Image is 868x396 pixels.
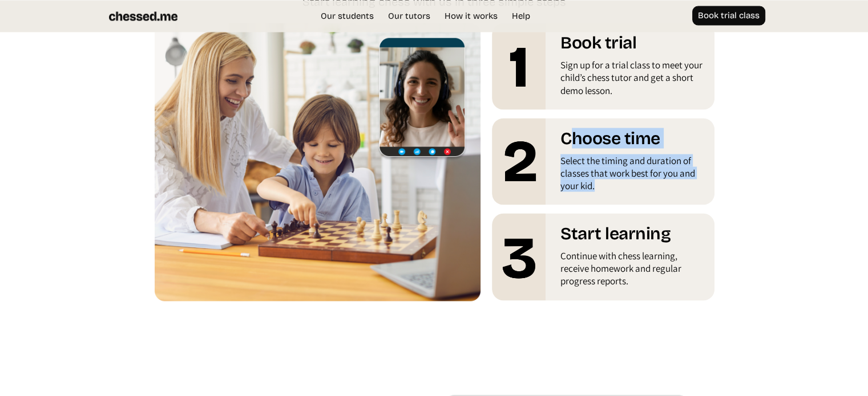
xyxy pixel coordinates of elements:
a: Our students [315,10,380,22]
a: Our tutors [382,10,436,22]
div: Sign up for a trial class to meet your child’s chess tutor and get a short demo lesson. [560,59,706,102]
a: Book trial class [692,6,765,25]
div: Continue with chess learning, receive homework and regular progress reports. [560,249,706,292]
h1: Start learning [560,223,706,249]
h1: Choose time [560,128,706,154]
h1: Book trial [560,32,706,59]
div: Select the timing and duration of classes that work best for you and your kid. [560,154,706,197]
a: Help [506,10,536,22]
a: How it works [439,10,503,22]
